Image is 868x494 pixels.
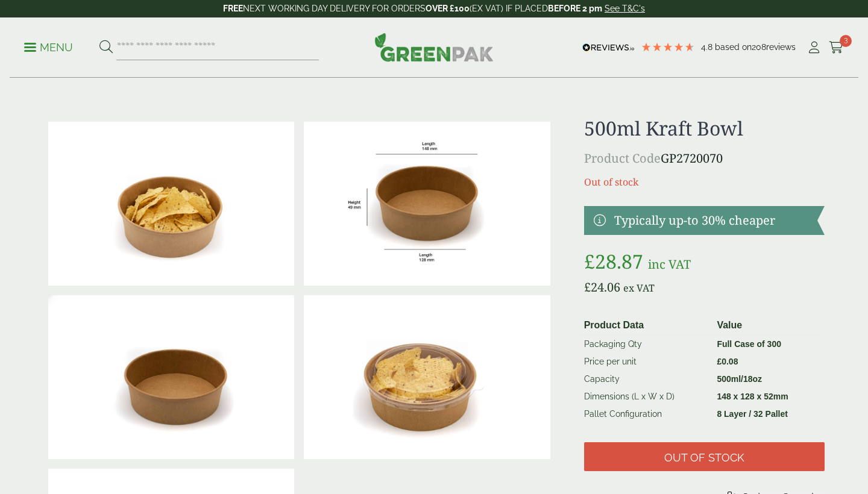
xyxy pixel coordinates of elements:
img: REVIEWS.io [582,43,635,52]
span: ex VAT [623,281,655,295]
strong: FREE [223,4,243,13]
bdi: 24.06 [584,279,620,295]
p: Menu [24,40,73,55]
a: See T&C's [605,4,645,13]
a: Menu [24,40,73,52]
td: Dimensions (L x W x D) [579,388,712,405]
span: inc VAT [648,256,691,272]
span: £ [584,279,591,295]
img: Kraft Bowl 500ml [48,295,294,459]
strong: 148 x 128 x 52mm [717,392,788,401]
div: 4.79 Stars [641,42,695,52]
th: Product Data [579,316,712,336]
td: Packaging Qty [579,336,712,354]
img: Kraft Bowl 500ml With Nachos [48,122,294,286]
span: 208 [752,42,766,52]
strong: BEFORE 2 pm [548,4,602,13]
span: Out of stock [664,451,744,464]
p: Out of stock [584,175,825,189]
span: 3 [840,35,852,47]
span: Based on [715,42,752,52]
img: Kraft Bowl 500ml With Nachos And Lid [304,295,550,459]
td: Price per unit [579,353,712,370]
i: Cart [829,42,844,54]
img: KraftBowl_500 [304,122,550,286]
strong: 8 Layer / 32 Pallet [717,409,788,419]
bdi: 0.08 [717,357,738,366]
span: £ [717,357,722,366]
bdi: 28.87 [584,248,643,274]
img: GreenPak Supplies [374,33,494,61]
th: Value [712,316,820,336]
td: Pallet Configuration [579,405,712,423]
strong: 500ml/18oz [717,374,762,384]
span: reviews [766,42,796,52]
td: Capacity [579,370,712,388]
strong: Full Case of 300 [717,339,781,349]
h1: 500ml Kraft Bowl [584,117,825,140]
p: GP2720070 [584,149,825,167]
span: £ [584,248,595,274]
span: Product Code [584,150,661,166]
span: 4.8 [701,42,715,52]
i: My Account [807,42,822,54]
strong: OVER £100 [426,4,470,13]
a: 3 [829,39,844,57]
